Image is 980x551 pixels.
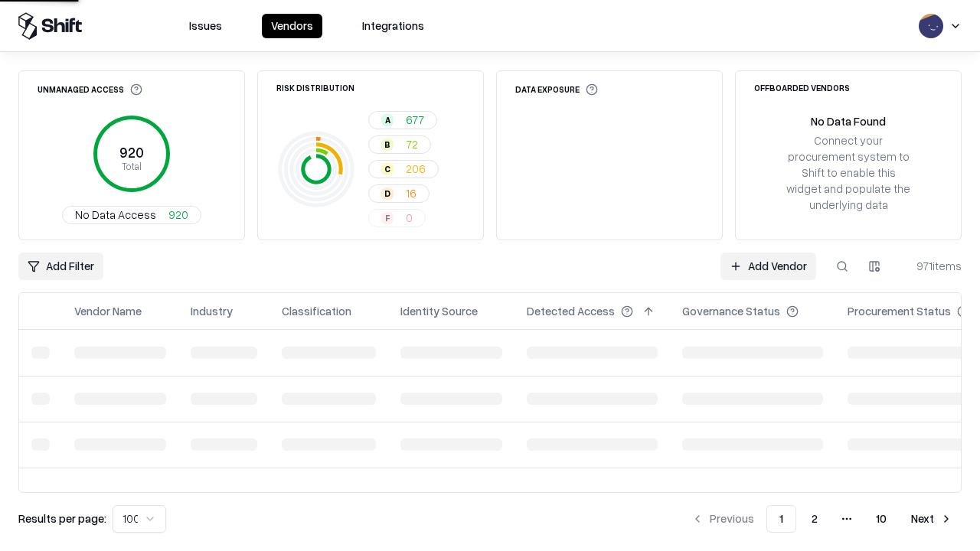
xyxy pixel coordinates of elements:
button: D16 [368,184,430,203]
div: C [381,163,394,175]
button: 10 [864,505,899,533]
div: B [381,139,394,151]
span: 677 [406,112,424,128]
div: Offboarded Vendors [754,83,850,92]
div: Vendor Name [74,303,142,319]
button: Next [902,505,962,533]
span: 206 [406,161,426,177]
p: Results per page: [18,510,106,527]
div: No Data Found [811,113,886,129]
button: C206 [368,160,439,178]
div: Industry [191,303,233,319]
div: Procurement Status [848,303,951,319]
span: 72 [406,136,418,152]
nav: pagination [682,505,962,533]
div: Classification [282,303,351,319]
button: Issues [180,14,231,38]
button: Integrations [353,14,433,38]
span: 920 [168,207,188,223]
span: 16 [406,185,416,201]
button: Vendors [262,14,322,38]
button: A677 [368,111,437,129]
a: Add Vendor [720,253,816,280]
div: Connect your procurement system to Shift to enable this widget and populate the underlying data [785,132,912,214]
div: Governance Status [682,303,780,319]
div: Identity Source [400,303,478,319]
span: No Data Access [75,207,156,223]
div: Data Exposure [515,83,598,96]
button: Add Filter [18,253,103,280]
div: D [381,187,394,200]
div: A [381,114,394,126]
div: Risk Distribution [276,83,354,92]
tspan: 920 [119,144,144,161]
button: 1 [766,505,796,533]
tspan: Total [122,160,142,172]
button: No Data Access920 [62,206,201,224]
button: 2 [799,505,830,533]
div: Detected Access [527,303,615,319]
div: 971 items [900,258,962,274]
div: Unmanaged Access [38,83,142,96]
button: B72 [368,135,431,154]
